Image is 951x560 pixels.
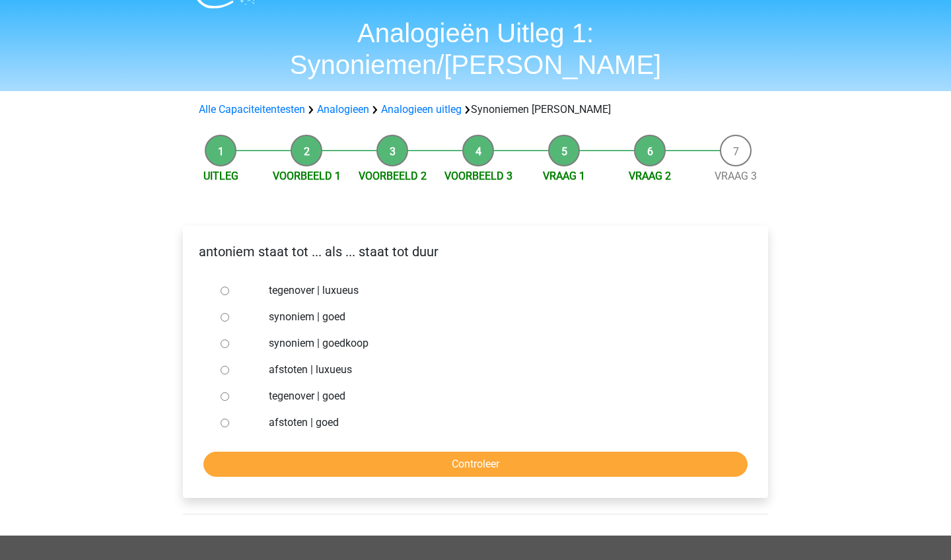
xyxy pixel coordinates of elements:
a: Alle Capaciteitentesten [199,103,305,116]
a: Analogieen [317,103,369,116]
label: synoniem | goed [269,309,726,325]
a: Voorbeeld 2 [359,170,427,182]
a: Vraag 1 [543,170,585,182]
h1: Analogieën Uitleg 1: Synoniemen/[PERSON_NAME] [172,17,779,81]
a: Analogieen uitleg [381,103,462,116]
a: Voorbeeld 3 [444,170,512,182]
label: tegenover | goed [269,388,726,404]
div: Synoniemen [PERSON_NAME] [194,102,757,118]
label: synoniem | goedkoop [269,335,726,351]
label: tegenover | luxueus [269,283,726,298]
label: afstoten | luxueus [269,362,726,378]
a: Vraag 2 [629,170,671,182]
a: Voorbeeld 1 [273,170,341,182]
a: Uitleg [203,170,238,182]
label: afstoten | goed [269,415,726,431]
p: antoniem staat tot ... als ... staat tot duur [194,242,757,262]
input: Controleer [203,452,748,477]
a: Vraag 3 [715,170,757,182]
